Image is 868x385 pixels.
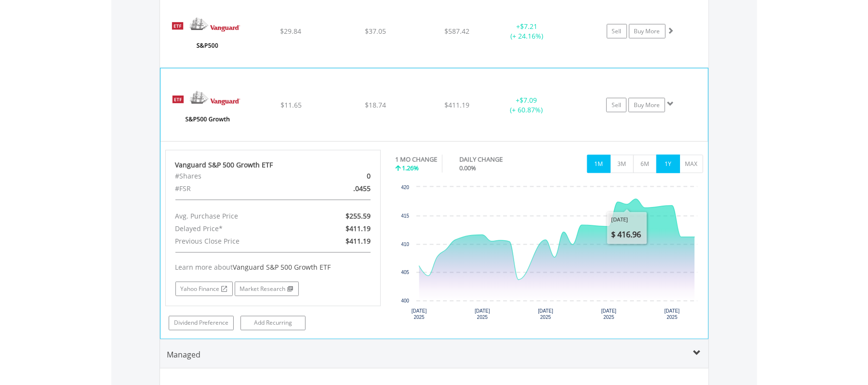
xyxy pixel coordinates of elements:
span: Managed [167,350,201,360]
text: [DATE] 2025 [601,308,617,320]
span: $7.09 [520,96,537,105]
text: [DATE] 2025 [665,308,680,320]
span: $411.19 [346,224,371,233]
span: $411.19 [346,236,371,246]
span: $29.84 [280,27,301,36]
span: Vanguard S&P 500 Growth ETF [233,262,331,272]
span: 1.26% [402,164,419,172]
span: 0.00% [459,164,476,172]
a: Add Recurring [240,316,306,330]
text: [DATE] 2025 [412,308,427,320]
span: $587.42 [444,27,469,36]
button: 1M [587,155,611,173]
div: + (+ 60.87%) [490,96,562,115]
a: Market Research [235,282,299,296]
text: 410 [401,242,409,247]
a: Buy More [629,24,666,39]
div: Chart. Highcharts interactive chart. [395,182,703,327]
a: Sell [606,98,627,112]
a: Yahoo Finance [175,282,233,296]
text: [DATE] 2025 [475,308,490,320]
div: #Shares [168,170,308,182]
a: Dividend Preference [169,316,234,330]
button: MAX [680,155,703,173]
div: 0 [308,170,378,182]
div: 1 MO CHANGE [395,155,437,164]
span: $7.21 [520,22,537,31]
span: $11.65 [280,100,302,110]
button: 3M [610,155,634,173]
div: .0455 [308,182,378,195]
span: $18.74 [365,100,386,110]
div: Previous Close Price [168,235,308,247]
text: 405 [401,270,409,275]
img: EQU.US.VOOG.png [165,81,248,138]
text: [DATE] 2025 [538,308,553,320]
div: #FSR [168,182,308,195]
text: 415 [401,213,409,219]
svg: Interactive chart [395,182,702,327]
button: 6M [633,155,657,173]
div: Learn more about [175,262,371,272]
a: Sell [607,24,627,39]
span: $37.05 [365,27,386,36]
div: Avg. Purchase Price [168,210,308,222]
button: 1Y [656,155,680,173]
text: 420 [401,185,409,190]
div: DAILY CHANGE [459,155,536,164]
span: $255.59 [346,211,371,220]
a: Buy More [628,98,665,112]
img: EQU.US.VOO.png [165,7,248,65]
span: $411.19 [444,100,469,110]
div: + (+ 24.16%) [491,22,563,41]
text: 400 [401,298,409,303]
div: Vanguard S&P 500 Growth ETF [175,160,371,170]
div: Delayed Price* [168,222,308,235]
